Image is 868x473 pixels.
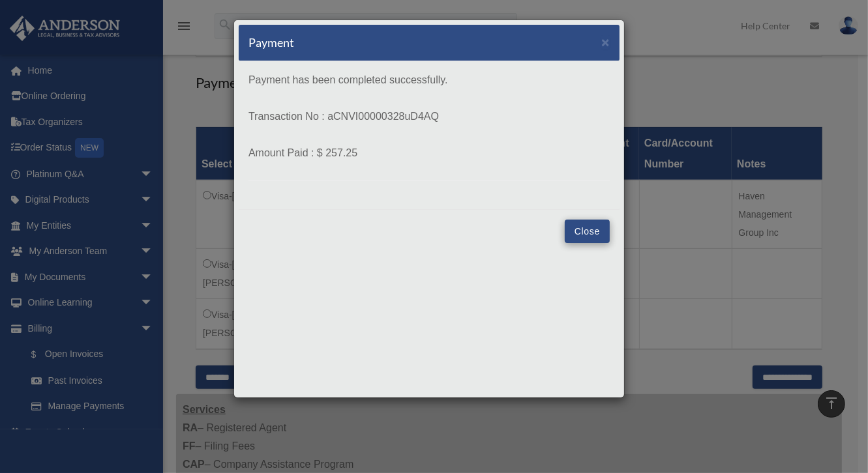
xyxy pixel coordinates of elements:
[248,144,610,162] p: Amount Paid : $ 257.25
[248,35,294,51] h5: Payment
[601,35,610,50] span: ×
[248,107,610,126] p: Transaction No : aCNVI00000328uD4AQ
[248,71,610,89] p: Payment has been completed successfully.
[601,35,610,49] button: Close
[565,220,610,243] button: Close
